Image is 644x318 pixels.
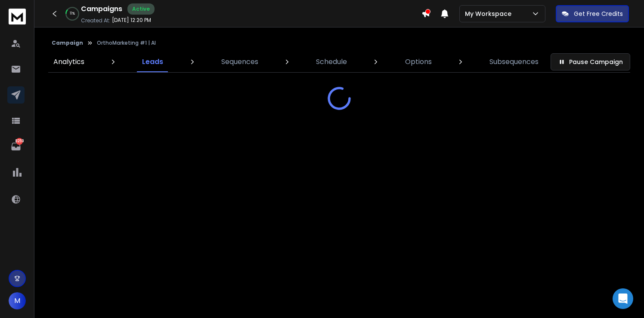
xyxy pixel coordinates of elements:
[216,52,263,72] a: Sequences
[48,52,90,72] a: Analytics
[97,40,156,46] p: OrthoMarketing #1 | AI
[9,9,26,24] img: logo
[112,17,151,24] p: [DATE] 12:20 PM
[489,57,539,67] p: Subsequences
[316,57,347,67] p: Schedule
[221,57,258,67] p: Sequences
[52,40,83,46] button: Campaign
[127,3,155,15] div: Active
[465,9,515,18] p: My Workspace
[9,292,26,309] button: M
[142,57,163,67] p: Leads
[70,11,75,16] p: 11 %
[16,138,23,145] p: 8259
[81,17,110,24] p: Created At:
[137,52,168,72] a: Leads
[556,5,629,22] button: Get Free Credits
[613,288,633,309] div: Open Intercom Messenger
[405,57,432,67] p: Options
[81,4,122,14] h1: Campaigns
[7,138,25,155] a: 8259
[311,52,352,72] a: Schedule
[551,53,630,70] button: Pause Campaign
[574,9,623,18] p: Get Free Credits
[484,52,544,72] a: Subsequences
[400,52,437,72] a: Options
[53,57,84,67] p: Analytics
